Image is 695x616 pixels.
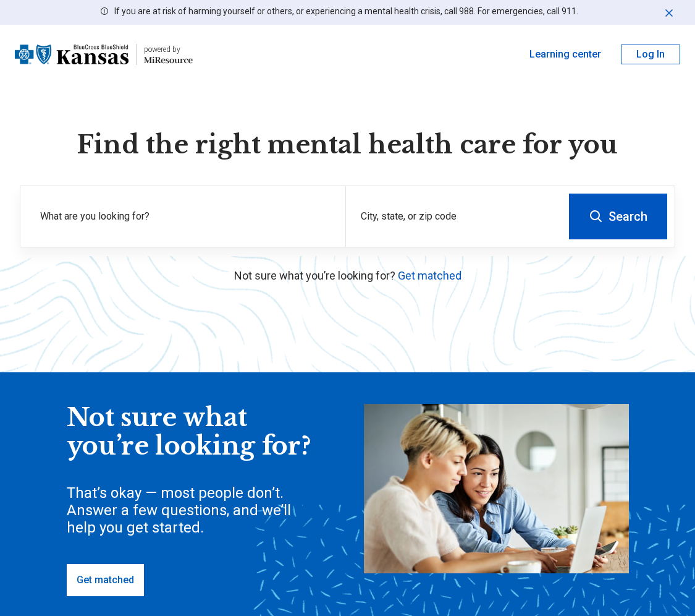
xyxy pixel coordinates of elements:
[67,564,144,596] a: Get matched
[529,47,601,62] a: Learning center
[20,129,675,161] h1: Find the right mental health care for you
[663,5,675,20] button: Dismiss
[67,404,314,460] div: Not sure what you’re looking for?
[40,209,331,224] label: What are you looking for?
[15,40,193,69] a: Blue Cross Blue Shield Kansaspowered by
[144,44,193,55] div: powered by
[621,45,680,64] button: Log In
[67,484,314,536] div: That’s okay — most people don’t. Answer a few questions, and we’ll help you get started.
[569,194,667,239] button: Search
[15,40,128,69] img: Blue Cross Blue Shield Kansas
[20,267,675,284] p: Not sure what you’re looking for?
[398,269,461,282] a: Get matched
[114,5,578,18] p: If you are at risk of harming yourself or others, or experiencing a mental health crisis, call 98...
